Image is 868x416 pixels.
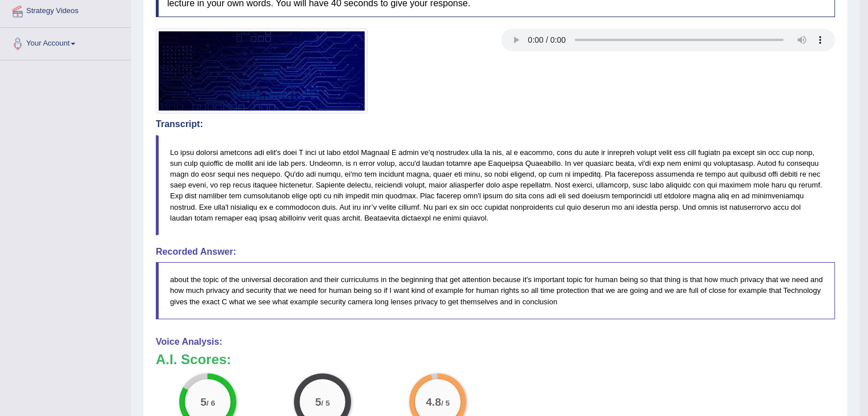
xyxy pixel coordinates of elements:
b: A.I. Scores: [156,352,231,367]
small: / 5 [321,398,330,407]
h4: Recorded Answer: [156,247,835,257]
big: 5 [316,395,322,407]
small: / 5 [441,398,450,407]
big: 5 [200,395,207,407]
a: Your Account [1,28,131,56]
h4: Transcript: [156,119,835,129]
h4: Voice Analysis: [156,337,835,347]
small: / 6 [207,398,215,407]
big: 4.8 [426,395,441,407]
blockquote: Lo ipsu dolorsi ametcons adi elit's doei T inci ut labo etdol Magnaal E admin ve'q nostrudex ulla... [156,135,835,235]
blockquote: about the topic of the universal decoration and their curriculums in the beginning that get atten... [156,262,835,319]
